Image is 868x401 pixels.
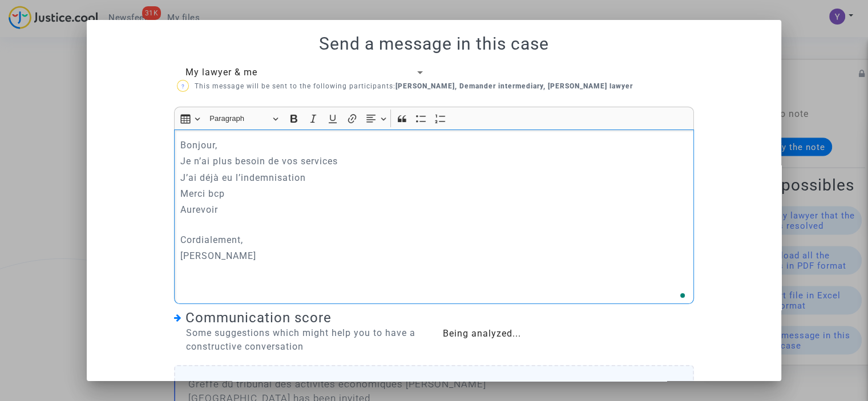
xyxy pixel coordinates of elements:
[209,112,269,125] span: Paragraph
[395,82,633,90] b: [PERSON_NAME], Demander intermediary, [PERSON_NAME] lawyer
[180,249,688,263] p: [PERSON_NAME]
[180,171,688,185] p: J’ai déjà eu l’indemnisation
[204,110,283,127] button: Paragraph
[181,83,184,90] span: ?
[185,310,332,326] span: Communication score
[185,67,257,78] span: My lawyer & me
[180,154,688,168] p: Je n’ai plus besoin de vos services
[174,326,426,354] div: Some suggestions which might help you to have a constructive conversation
[174,107,694,129] div: Editor toolbar
[180,187,688,201] p: Merci bcp
[177,79,633,94] p: This message will be sent to the following participants:
[180,202,688,231] p: Aurevoir
[442,327,694,341] div: Being analyzed...
[174,129,694,304] div: To enrich screen reader interactions, please activate Accessibility in Grammarly extension settings
[100,34,768,54] h1: Send a message in this case
[180,233,688,247] p: Cordialement,
[180,138,688,152] p: Bonjour,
